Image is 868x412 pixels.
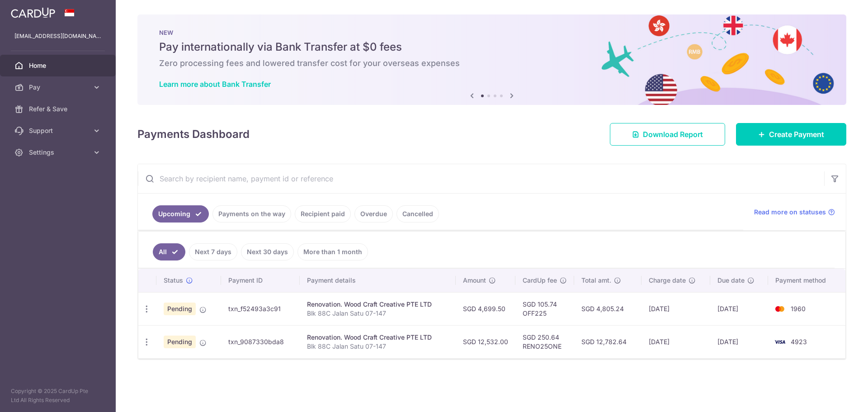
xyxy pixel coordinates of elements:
a: Overdue [354,205,393,223]
span: Create Payment [769,129,824,140]
td: [DATE] [642,292,711,325]
td: SGD 4,805.24 [574,292,641,325]
span: Settings [29,148,89,157]
td: [DATE] [642,325,711,358]
th: Payment details [300,269,456,292]
a: Upcoming [152,205,209,223]
img: Bank transfer banner [137,14,846,105]
td: SGD 105.74 OFF225 [515,292,574,325]
td: SGD 250.64 RENO25ONE [515,325,574,358]
span: Support [29,126,89,135]
span: Download Report [643,129,703,140]
span: Pay [29,83,89,92]
td: txn_f52493a3c91 [221,292,300,325]
td: [DATE] [710,292,768,325]
td: SGD 4,699.50 [456,292,515,325]
h5: Pay internationally via Bank Transfer at $0 fees [159,40,825,54]
a: Read more on statuses [754,208,835,217]
td: SGD 12,532.00 [456,325,515,358]
a: Payments on the way [212,205,291,223]
input: Search by recipient name, payment id or reference [138,164,824,193]
div: Renovation. Wood Craft Creative PTE LTD [307,300,449,309]
span: Total amt. [581,276,611,285]
span: Home [29,61,89,70]
h4: Payments Dashboard [137,126,250,142]
p: [EMAIL_ADDRESS][DOMAIN_NAME] [14,32,101,41]
a: Next 30 days [241,243,294,260]
img: CardUp [11,7,55,18]
span: CardUp fee [523,276,557,285]
h6: Zero processing fees and lowered transfer cost for your overseas expenses [159,58,825,69]
span: 1960 [791,305,806,313]
td: txn_9087330bda8 [221,325,300,358]
span: Pending [164,336,196,348]
th: Payment ID [221,269,300,292]
th: Payment method [768,269,845,292]
a: Learn more about Bank Transfer [159,80,271,89]
span: Read more on statuses [754,208,826,217]
span: Status [164,276,183,285]
p: Blk 88C Jalan Satu 07-147 [307,342,449,351]
a: More than 1 month [297,243,368,260]
div: Renovation. Wood Craft Creative PTE LTD [307,333,449,342]
span: Refer & Save [29,104,89,114]
span: Charge date [649,276,686,285]
td: SGD 12,782.64 [574,325,641,358]
p: NEW [159,29,825,36]
a: Next 7 days [189,243,237,260]
span: Due date [717,276,745,285]
span: 4923 [791,338,807,346]
a: Create Payment [736,123,846,146]
span: Pending [164,303,196,315]
a: All [153,243,185,260]
td: [DATE] [710,325,768,358]
span: Amount [463,276,486,285]
a: Cancelled [396,205,439,223]
a: Recipient paid [295,205,351,223]
p: Blk 88C Jalan Satu 07-147 [307,309,449,318]
a: Download Report [610,123,725,146]
img: Bank Card [771,336,789,347]
img: Bank Card [771,303,789,314]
